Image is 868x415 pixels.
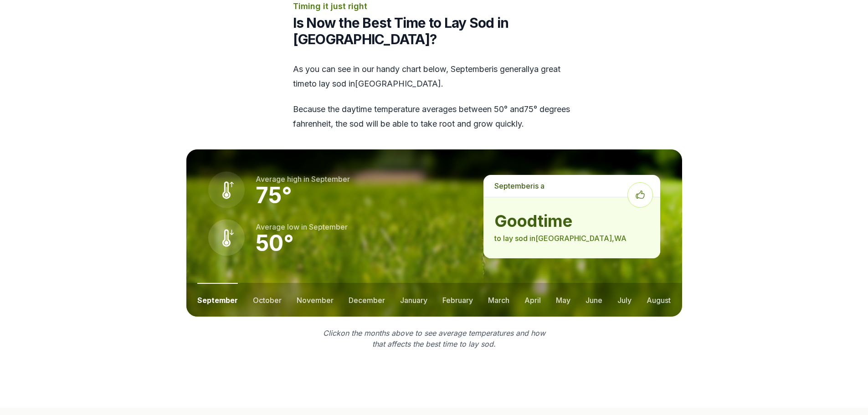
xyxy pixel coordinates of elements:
[494,181,533,190] span: september
[524,283,541,317] button: april
[586,283,602,317] button: june
[556,283,570,317] button: may
[253,283,282,317] button: october
[488,283,509,317] button: march
[256,221,348,232] p: Average low in
[442,283,473,317] button: february
[400,283,427,317] button: january
[256,174,350,184] p: Average high in
[494,233,649,244] p: to lay sod in [GEOGRAPHIC_DATA] , WA
[197,283,238,317] button: september
[297,283,334,317] button: november
[293,15,575,47] h2: Is Now the Best Time to Lay Sod in [GEOGRAPHIC_DATA]?
[293,62,575,131] div: As you can see in our handy chart below, is generally a great time to lay sod in [GEOGRAPHIC_DATA] .
[293,102,575,131] p: Because the daytime temperature averages between 50 ° and 75 ° degrees fahrenheit, the sod will b...
[256,182,292,209] strong: 75 °
[311,174,350,184] span: september
[318,328,551,349] p: Click on the months above to see average temperatures and how that affects the best time to lay sod.
[309,222,348,231] span: september
[451,64,492,74] span: september
[617,283,632,317] button: july
[494,212,649,230] strong: good time
[647,283,671,317] button: august
[483,175,660,197] p: is a
[256,230,294,256] strong: 50 °
[349,283,385,317] button: december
